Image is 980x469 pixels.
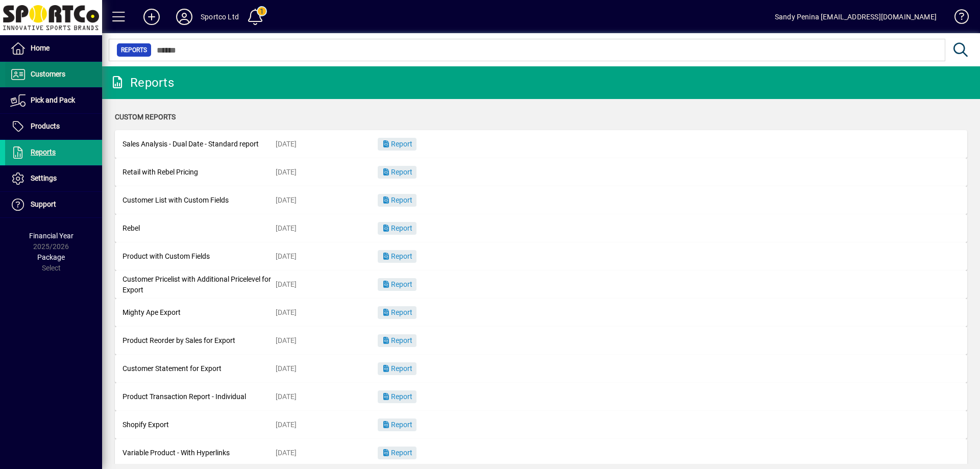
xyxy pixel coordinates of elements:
[122,335,276,346] div: Product Reorder by Sales for Export
[382,168,412,176] span: Report
[382,364,412,373] span: Report
[378,166,416,179] button: Report
[31,122,60,130] span: Products
[947,2,967,35] a: Knowledge Base
[122,223,276,234] div: Rebel
[276,139,378,150] div: [DATE]
[121,45,147,55] span: Reports
[201,9,239,25] div: Sportco Ltd
[122,391,276,402] div: Product Transaction Report - Individual
[168,8,201,26] button: Profile
[31,148,56,156] span: Reports
[378,250,416,263] button: Report
[276,167,378,178] div: [DATE]
[122,363,276,374] div: Customer Statement for Export
[276,448,378,458] div: [DATE]
[5,166,102,191] a: Settings
[122,139,276,150] div: Sales Analysis - Dual Date - Standard report
[110,75,174,91] div: Reports
[276,363,378,374] div: [DATE]
[5,88,102,113] a: Pick and Pack
[5,192,102,217] a: Support
[378,447,416,459] button: Report
[276,335,378,346] div: [DATE]
[382,224,412,232] span: Report
[378,418,416,431] button: Report
[31,174,57,182] span: Settings
[122,448,276,458] div: Variable Product - With Hyperlinks
[29,232,73,240] span: Financial Year
[775,9,937,25] div: Sandy Penina [EMAIL_ADDRESS][DOMAIN_NAME]
[382,336,412,344] span: Report
[276,391,378,402] div: [DATE]
[115,113,176,121] span: Custom Reports
[122,307,276,318] div: Mighty Ape Export
[276,223,378,234] div: [DATE]
[122,195,276,206] div: Customer List with Custom Fields
[378,390,416,403] button: Report
[122,251,276,262] div: Product with Custom Fields
[31,70,65,78] span: Customers
[378,278,416,291] button: Report
[276,279,378,290] div: [DATE]
[31,200,56,208] span: Support
[276,307,378,318] div: [DATE]
[122,167,276,178] div: Retail with Rebel Pricing
[122,419,276,430] div: Shopify Export
[378,222,416,235] button: Report
[382,280,412,288] span: Report
[378,334,416,347] button: Report
[5,36,102,61] a: Home
[382,421,412,429] span: Report
[37,253,65,261] span: Package
[276,195,378,206] div: [DATE]
[382,449,412,457] span: Report
[378,362,416,375] button: Report
[276,419,378,430] div: [DATE]
[31,96,75,104] span: Pick and Pack
[382,196,412,204] span: Report
[382,140,412,148] span: Report
[122,274,276,295] div: Customer Pricelist with Additional Pricelevel for Export
[5,62,102,87] a: Customers
[378,194,416,207] button: Report
[382,392,412,401] span: Report
[378,306,416,319] button: Report
[31,44,50,52] span: Home
[382,308,412,316] span: Report
[5,114,102,139] a: Products
[378,138,416,151] button: Report
[382,252,412,260] span: Report
[135,8,168,26] button: Add
[276,251,378,262] div: [DATE]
